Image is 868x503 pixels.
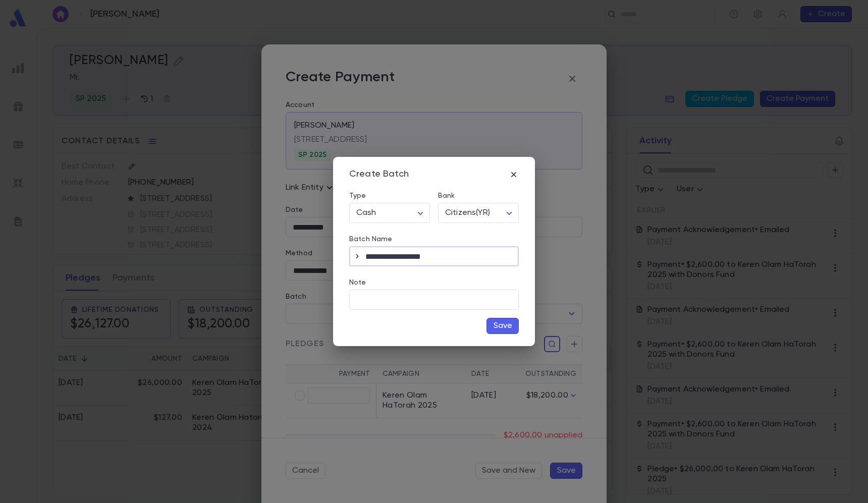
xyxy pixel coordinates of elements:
[486,318,519,334] button: Save
[438,203,519,223] div: Citizens(YR)
[438,192,455,200] label: Bank
[349,278,366,287] label: Note
[349,192,366,200] label: Type
[349,169,409,180] div: Create Batch
[349,235,392,243] label: Batch Name
[356,209,376,217] span: Cash
[349,203,430,223] div: Cash
[445,209,490,217] span: Citizens(YR)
